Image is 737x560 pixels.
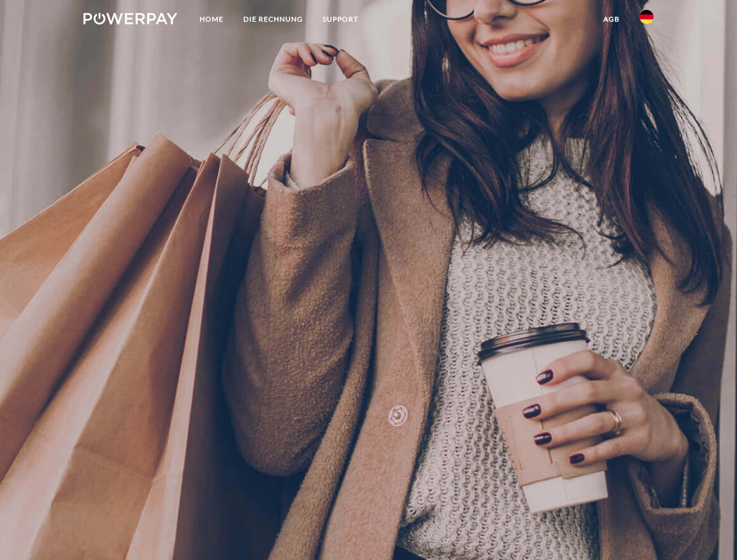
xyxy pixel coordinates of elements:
[233,9,313,30] a: DIE RECHNUNG
[640,10,654,24] img: de
[593,9,630,30] a: agb
[190,9,233,30] a: Home
[313,9,368,30] a: SUPPORT
[83,13,177,24] img: logo-powerpay-white.svg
